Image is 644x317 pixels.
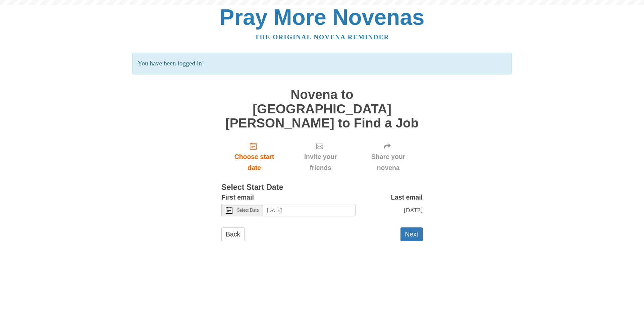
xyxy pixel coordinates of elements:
[220,5,425,30] a: Pray More Novenas
[221,192,254,203] label: First email
[237,208,259,213] span: Select Date
[221,183,423,192] h3: Select Start Date
[287,137,354,177] div: Click "Next" to confirm your start date first.
[255,34,389,41] a: The original novena reminder
[354,137,423,177] div: Click "Next" to confirm your start date first.
[391,192,423,203] label: Last email
[221,227,245,241] a: Back
[400,227,423,241] button: Next
[361,151,416,173] span: Share your novena
[228,151,280,173] span: Choose start date
[132,53,512,74] p: You have been logged in!
[221,137,287,177] a: Choose start date
[404,207,423,213] span: [DATE]
[221,88,423,130] h1: Novena to [GEOGRAPHIC_DATA][PERSON_NAME] to Find a Job
[294,151,347,173] span: Invite your friends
